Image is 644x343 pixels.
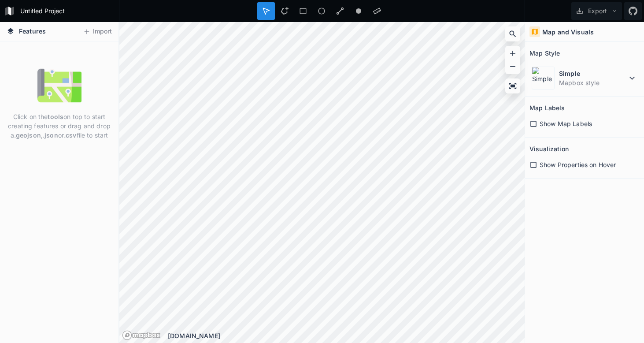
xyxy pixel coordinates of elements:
[532,67,555,89] img: Simple
[43,131,58,139] strong: .json
[540,160,616,169] span: Show Properties on Hover
[122,330,161,340] a: Mapbox logo
[540,119,592,128] span: Show Map Labels
[64,131,77,139] strong: .csv
[559,69,627,78] dt: Simple
[78,25,116,39] button: Import
[529,46,560,60] h2: Map Style
[37,63,81,108] img: empty
[7,112,112,140] p: Click on the on top to start creating features or drag and drop a , or file to start
[542,27,594,37] h4: Map and Visuals
[19,26,46,36] span: Features
[529,101,565,115] h2: Map Labels
[559,78,627,87] dd: Mapbox style
[571,2,622,20] button: Export
[48,113,63,120] strong: tools
[14,131,41,139] strong: .geojson
[529,142,569,156] h2: Visualization
[168,331,525,340] div: [DOMAIN_NAME]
